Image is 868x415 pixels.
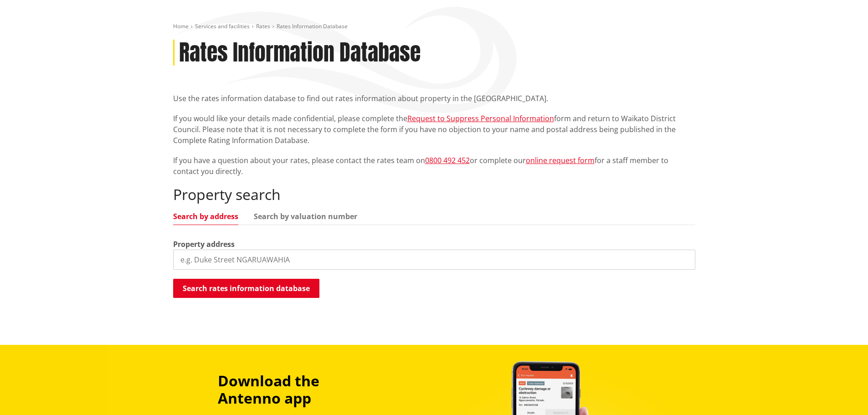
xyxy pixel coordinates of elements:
a: 0800 492 452 [425,155,470,165]
a: Services and facilities [195,22,250,30]
input: e.g. Duke Street NGARUAWAHIA [173,250,695,270]
button: Search rates information database [173,279,319,298]
a: Search by address [173,213,238,220]
h1: Rates Information Database [179,40,421,66]
a: Home [173,22,189,30]
nav: breadcrumb [173,23,695,31]
a: Request to Suppress Personal Information [407,113,554,123]
a: Rates [256,22,270,30]
a: online request form [526,155,595,165]
p: Use the rates information database to find out rates information about property in the [GEOGRAPHI... [173,93,695,104]
p: If you would like your details made confidential, please complete the form and return to Waikato ... [173,113,695,146]
iframe: Messenger Launcher [826,377,859,410]
h3: Download the Antenno app [218,372,383,407]
h2: Property search [173,186,695,203]
p: If you have a question about your rates, please contact the rates team on or complete our for a s... [173,155,695,177]
span: Rates Information Database [277,22,348,30]
label: Property address [173,239,235,250]
a: Search by valuation number [254,213,357,220]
